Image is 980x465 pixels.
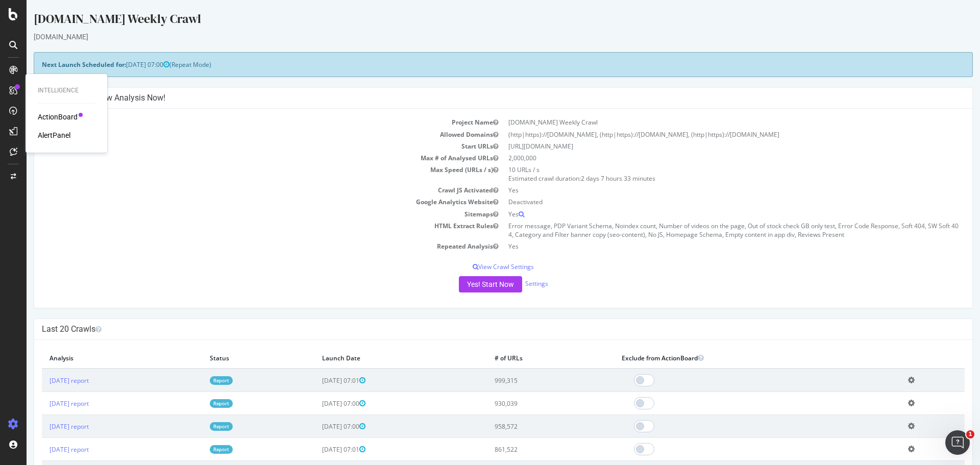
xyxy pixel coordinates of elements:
[7,52,946,77] div: (Repeat Mode)
[554,174,629,183] span: 2 days 7 hours 33 minutes
[296,376,339,385] span: [DATE] 07:01
[38,130,70,140] a: AlertPanel
[15,116,477,128] td: Project Name
[15,60,100,69] strong: Next Launch Scheduled for:
[432,276,496,292] button: Yes! Start Now
[477,196,938,208] td: Deactivated
[296,445,339,454] span: [DATE] 07:01
[7,10,946,32] div: [DOMAIN_NAME] Weekly Crawl
[183,376,206,385] a: Report
[23,376,62,385] a: [DATE] report
[945,430,970,455] iframe: Intercom live chat
[477,129,938,140] td: (http|https)://[DOMAIN_NAME], (http|https)://[DOMAIN_NAME], (http|https)://[DOMAIN_NAME]
[288,348,460,369] th: Launch Date
[176,348,288,369] th: Status
[15,152,477,164] td: Max # of Analysed URLs
[460,438,587,461] td: 861,522
[477,220,938,240] td: Error message, PDP Variant Schema, Noindex count, Number of videos on the page, Out of stock chec...
[15,129,477,140] td: Allowed Domains
[477,152,938,164] td: 2,000,000
[477,116,938,128] td: [DOMAIN_NAME] Weekly Crawl
[460,369,587,392] td: 999,315
[15,184,477,196] td: Crawl JS Activated
[38,86,95,95] div: Intelligence
[7,32,946,42] div: [DOMAIN_NAME]
[15,220,477,240] td: HTML Extract Rules
[15,240,477,252] td: Repeated Analysis
[477,140,938,152] td: [URL][DOMAIN_NAME]
[477,184,938,196] td: Yes
[23,445,62,454] a: [DATE] report
[183,399,206,408] a: Report
[460,392,587,415] td: 930,039
[15,93,938,103] h4: Configure your New Analysis Now!
[460,415,587,438] td: 958,572
[15,140,477,152] td: Start URLs
[23,399,62,408] a: [DATE] report
[15,208,477,220] td: Sitemaps
[477,240,938,252] td: Yes
[296,422,339,431] span: [DATE] 07:00
[38,112,78,122] a: ActionBoard
[460,348,587,369] th: # of URLs
[477,164,938,184] td: 10 URLs / s Estimated crawl duration:
[23,422,62,431] a: [DATE] report
[15,164,477,184] td: Max Speed (URLs / s)
[183,445,206,454] a: Report
[183,422,206,431] a: Report
[100,60,143,69] span: [DATE] 07:00
[15,348,176,369] th: Analysis
[587,348,874,369] th: Exclude from ActionBoard
[966,430,974,438] span: 1
[15,196,477,208] td: Google Analytics Website
[15,324,938,334] h4: Last 20 Crawls
[296,399,339,408] span: [DATE] 07:00
[15,262,938,271] p: View Crawl Settings
[477,208,938,220] td: Yes
[499,279,522,288] a: Settings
